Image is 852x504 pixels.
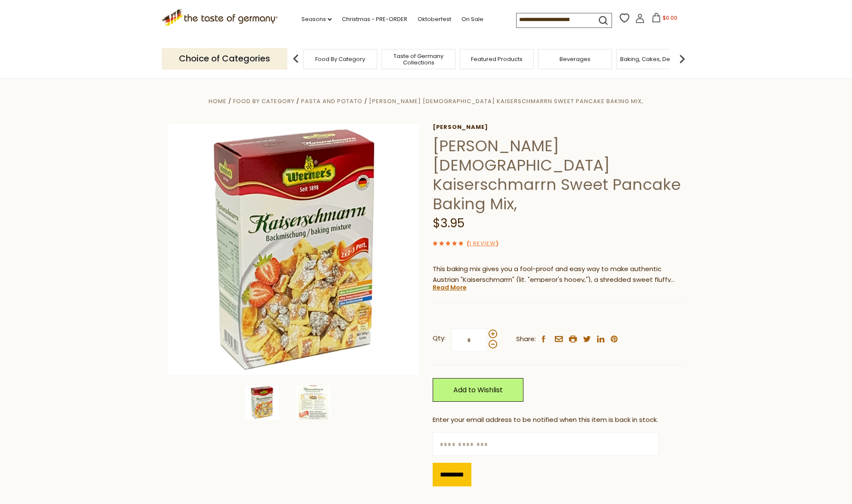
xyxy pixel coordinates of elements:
[433,415,684,425] div: Enter your email address to be notified when this item is back in stock.
[433,283,467,292] a: Read More
[209,97,227,105] a: Home
[301,97,363,105] a: Pasta and Potato
[516,334,536,345] span: Share:
[433,136,684,214] h1: [PERSON_NAME] [DEMOGRAPHIC_DATA] Kaiserschmarrn Sweet Pancake Baking Mix,
[433,333,446,344] strong: Qty:
[461,15,483,24] a: On Sale
[418,15,451,24] a: Oktoberfest
[301,15,332,24] a: Seasons
[342,15,407,24] a: Christmas - PRE-ORDER
[467,239,498,247] span: ( )
[646,13,683,26] button: $0.00
[315,56,365,62] a: Food By Category
[168,124,420,375] img: Werners Austrian Kaiserschmarrn Sweet Pancake Baking Mix,
[384,53,453,66] a: Taste of Germany Collections
[560,56,591,62] a: Beverages
[433,264,684,285] p: This baking mix gives you a fool-proof and easy way to make authentic Austrian "Kaiserschmarrn" (...
[452,328,487,352] input: Qty:
[245,385,279,420] img: Werners Austrian Kaiserschmarrn Sweet Pancake Baking Mix,
[433,378,523,402] a: Add to Wishlist
[471,56,523,62] a: Featured Products
[663,14,677,21] span: $0.00
[162,48,287,69] p: Choice of Categories
[287,50,305,67] img: previous arrow
[233,97,295,105] a: Food By Category
[620,56,687,62] a: Baking, Cakes, Desserts
[469,239,496,248] a: 1 Review
[433,215,464,232] span: $3.95
[296,385,331,420] img: Werners Austrian Kaiserschmarrn Sweet Pancake Baking Mix,
[369,97,643,105] a: [PERSON_NAME] [DEMOGRAPHIC_DATA] Kaiserschmarrn Sweet Pancake Baking Mix,
[674,50,691,67] img: next arrow
[433,124,684,131] a: [PERSON_NAME]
